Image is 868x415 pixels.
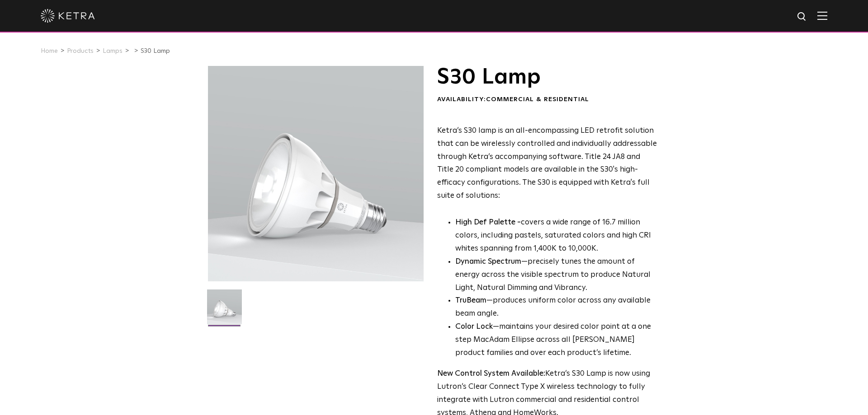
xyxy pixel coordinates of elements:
li: —precisely tunes the amount of energy across the visible spectrum to produce Natural Light, Natur... [455,256,657,295]
img: S30-Lamp-Edison-2021-Web-Square [207,289,242,331]
strong: Dynamic Spectrum [455,258,521,266]
a: Home [41,48,58,54]
a: Lamps [103,48,123,54]
a: Products [67,48,94,54]
img: ketra-logo-2019-white [41,9,95,23]
span: Commercial & Residential [486,96,589,103]
strong: New Control System Available: [437,370,545,378]
img: Hamburger%20Nav.svg [817,11,827,20]
li: —produces uniform color across any available beam angle. [455,294,657,321]
span: Ketra’s S30 lamp is an all-encompassing LED retrofit solution that can be wirelessly controlled a... [437,127,657,200]
strong: Color Lock [455,323,493,331]
h1: S30 Lamp [437,66,657,89]
strong: High Def Palette - [455,219,521,226]
div: Availability: [437,95,657,104]
p: covers a wide range of 16.7 million colors, including pastels, saturated colors and high CRI whit... [455,216,657,256]
a: S30 Lamp [141,48,170,54]
li: —maintains your desired color point at a one step MacAdam Ellipse across all [PERSON_NAME] produc... [455,321,657,360]
strong: TruBeam [455,297,486,304]
img: search icon [797,11,808,23]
